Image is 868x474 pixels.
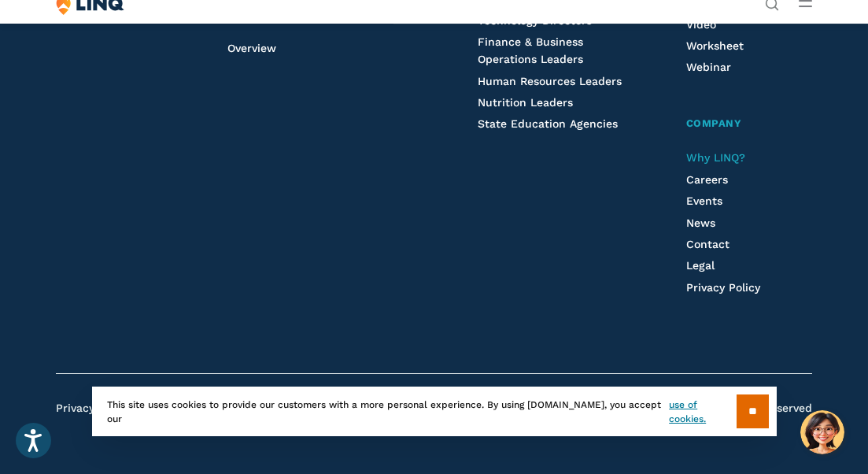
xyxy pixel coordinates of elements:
a: Careers [686,173,728,186]
a: Video [686,18,716,31]
a: Privacy Policy [686,281,760,294]
a: use of cookies. [669,398,736,426]
a: State Education Agencies [478,117,618,130]
a: Webinar [686,61,731,73]
a: Worksheet [686,39,744,52]
a: Nutrition Leaders [478,96,573,109]
a: Events [686,194,722,207]
button: Hello, have a question? Let’s chat. [800,410,844,454]
a: Human Resources Leaders [478,75,622,87]
div: This site uses cookies to provide our customers with a more personal experience. By using [DOMAIN... [92,387,777,436]
a: News [686,217,715,229]
a: Legal [686,259,715,272]
a: Company [686,116,813,132]
a: Privacy Policy [56,402,130,414]
a: Why LINQ? [686,151,745,164]
a: Finance & Business Operations Leaders [478,35,583,65]
a: Overview [227,42,276,54]
a: Technology Directors [478,14,592,27]
a: Contact [686,238,729,250]
span: Company [686,117,742,129]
